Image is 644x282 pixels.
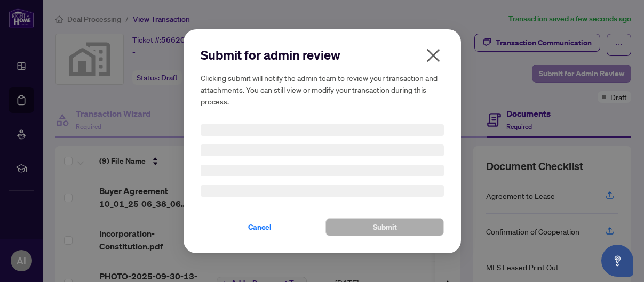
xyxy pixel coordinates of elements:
button: Open asap [601,245,633,277]
h2: Submit for admin review [201,46,444,63]
h5: Clicking submit will notify the admin team to review your transaction and attachments. You can st... [201,72,444,107]
button: Cancel [201,218,319,236]
span: close [425,47,442,64]
button: Submit [325,218,444,236]
span: Cancel [248,219,272,236]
